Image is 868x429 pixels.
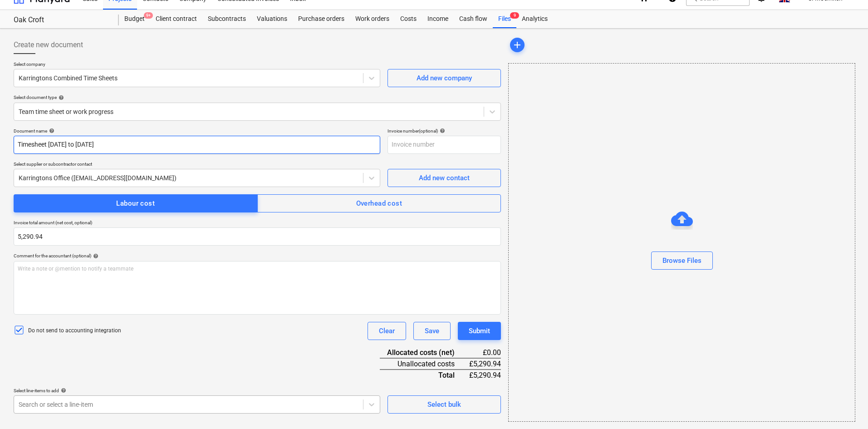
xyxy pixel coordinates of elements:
div: Select document type [14,94,501,100]
a: Files9 [493,10,516,28]
a: Work orders [350,10,395,28]
span: help [91,253,98,259]
input: Invoice number [387,136,501,154]
p: Select supplier or subcontractor contact [14,161,380,169]
div: Unallocated costs [380,358,469,370]
div: Select bulk [427,399,461,410]
input: Document name [14,136,380,154]
a: Purchase orders [293,10,350,28]
span: help [47,128,54,133]
input: Invoice total amount (net cost, optional) [14,227,501,246]
div: Add new company [417,72,472,84]
a: Subcontracts [202,10,251,28]
a: Cash flow [454,10,493,28]
span: Create new document [14,39,83,50]
div: Clear [379,325,395,337]
div: Allocated costs (net) [380,347,469,358]
div: £0.00 [469,347,501,358]
div: Invoice number (optional) [387,128,501,134]
div: Select line-items to add [14,388,380,394]
p: Select company [14,61,380,69]
div: Labour cost [116,197,155,209]
div: Add new contact [419,172,470,184]
button: Clear [368,322,406,340]
button: Overhead cost [257,194,501,212]
div: Save [425,325,439,337]
div: Comment for the accountant (optional) [14,253,501,259]
div: Budget [119,10,150,28]
div: Browse Files [508,63,855,422]
button: Add new contact [387,169,501,187]
span: add [512,39,523,50]
div: £5,290.94 [469,358,501,370]
div: £5,290.94 [469,370,501,380]
a: Analytics [516,10,553,28]
div: Overhead cost [356,197,402,209]
button: Labour cost [14,194,258,212]
button: Browse Files [651,251,713,270]
div: Document name [14,128,380,134]
div: Oak Croft [14,15,108,25]
div: Files [493,10,516,28]
p: Do not send to accounting integration [28,327,121,335]
button: Save [413,322,451,340]
a: Costs [395,10,422,28]
p: Invoice total amount (net cost, optional) [14,220,501,227]
button: Add new company [387,69,501,87]
div: Browse Files [662,255,701,266]
div: Total [380,370,469,380]
a: Budget9+ [119,10,150,28]
a: Valuations [251,10,293,28]
button: Select bulk [387,395,501,414]
a: Income [422,10,454,28]
span: 9+ [144,12,153,19]
div: Submit [469,325,490,337]
span: help [57,95,64,100]
span: 9 [510,12,519,19]
span: help [59,388,66,393]
span: help [438,128,445,133]
button: Submit [458,322,501,340]
a: Client contract [150,10,202,28]
iframe: Chat Widget [823,385,868,429]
